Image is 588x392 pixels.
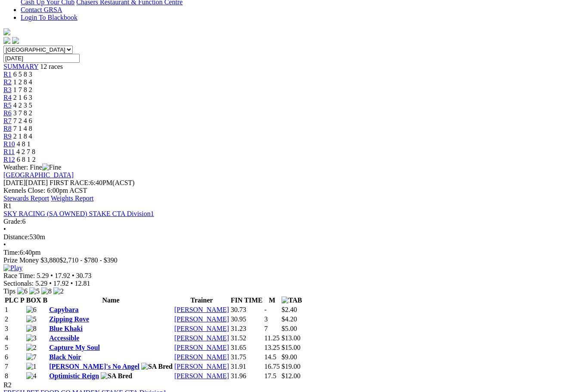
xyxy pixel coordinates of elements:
[264,306,266,313] text: -
[3,54,80,63] input: Select date
[174,306,229,313] a: [PERSON_NAME]
[230,372,263,380] td: 31.96
[13,109,32,117] span: 3 7 8 2
[3,140,15,148] a: R10
[3,179,48,186] span: [DATE]
[26,296,41,304] span: BOX
[3,264,22,272] img: Play
[51,194,94,202] a: Weights Report
[264,344,280,351] text: 13.25
[3,179,26,186] span: [DATE]
[282,315,297,323] span: $4.20
[3,218,585,225] div: 6
[49,280,52,287] span: •
[20,296,25,304] span: P
[3,125,12,132] a: R8
[174,363,229,370] a: [PERSON_NAME]
[35,280,47,287] span: 5.29
[4,324,25,333] td: 3
[282,353,297,361] span: $9.00
[3,241,6,248] span: •
[13,102,32,109] span: 4 2 3 5
[3,287,15,295] span: Tips
[3,218,22,225] span: Grade:
[282,372,300,380] span: $12.00
[50,179,135,186] span: 6:40PM(ACST)
[3,233,585,241] div: 530m
[3,78,12,86] span: R2
[282,306,297,313] span: $2.40
[53,280,69,287] span: 17.92
[264,353,276,361] text: 14.5
[174,325,229,332] a: [PERSON_NAME]
[3,133,12,140] a: R9
[264,372,276,380] text: 17.5
[4,353,25,361] td: 6
[3,102,12,109] a: R5
[49,306,78,313] a: Capybara
[3,256,585,264] div: Prize Money $3,880
[74,280,90,287] span: 12.81
[5,296,19,304] span: PLC
[282,334,300,342] span: $13.00
[141,363,173,370] img: SA Bred
[26,372,37,380] img: 4
[3,280,34,287] span: Sectionals:
[4,343,25,352] td: 5
[42,164,61,171] img: Fine
[264,325,268,332] text: 7
[76,272,92,279] span: 30.73
[174,353,229,361] a: [PERSON_NAME]
[17,287,28,295] img: 6
[282,344,300,351] span: $15.00
[3,109,12,117] a: R6
[3,148,15,155] a: R11
[13,78,32,86] span: 1 2 8 4
[3,94,12,101] a: R4
[174,296,229,305] th: Trainer
[3,71,12,78] a: R1
[3,194,49,202] a: Stewards Report
[3,171,74,179] a: [GEOGRAPHIC_DATA]
[3,381,12,389] span: R2
[3,63,38,70] a: SUMMARY
[282,325,297,332] span: $5.00
[21,6,62,13] a: Contact GRSA
[4,315,25,324] td: 2
[13,86,32,93] span: 1 7 8 2
[3,86,12,93] a: R3
[4,306,25,314] td: 1
[3,28,10,35] img: logo-grsa-white.png
[101,372,132,380] img: SA Bred
[13,133,32,140] span: 2 1 8 4
[282,363,300,370] span: $19.00
[3,249,20,256] span: Time:
[230,343,263,352] td: 31.65
[264,296,280,305] th: M
[50,179,90,186] span: FIRST RACE:
[3,117,12,124] a: R7
[49,296,173,305] th: Name
[4,334,25,343] td: 4
[230,296,263,305] th: FIN TIME
[3,210,154,217] a: SKY RACING (SA OWNED) STAKE CTA Division1
[3,164,61,171] span: Weather: Fine
[49,353,81,361] a: Black Noir
[59,256,118,264] span: $2,710 - $780 - $390
[26,344,37,352] img: 2
[40,63,63,70] span: 12 races
[3,233,29,241] span: Distance:
[230,306,263,314] td: 30.73
[17,140,31,148] span: 4 8 1
[49,334,79,342] a: Accessible
[13,71,32,78] span: 6 5 8 3
[3,225,6,233] span: •
[26,315,37,323] img: 5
